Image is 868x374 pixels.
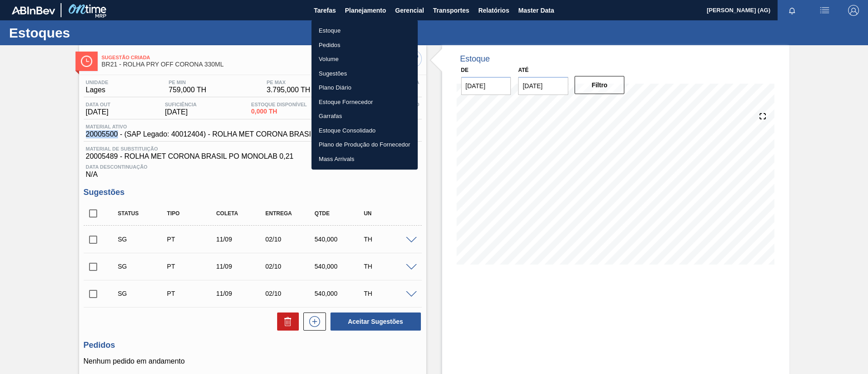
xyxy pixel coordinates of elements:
a: Volume [311,52,418,66]
a: Pedidos [311,38,418,52]
a: Estoque [311,24,418,38]
a: Plano Diário [311,80,418,95]
a: Sugestões [311,66,418,81]
a: Mass Arrivals [311,152,418,166]
a: Plano de Produção do Fornecedor [311,137,418,152]
a: Estoque Fornecedor [311,95,418,109]
a: Garrafas [311,109,418,123]
a: Estoque Consolidado [311,123,418,138]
